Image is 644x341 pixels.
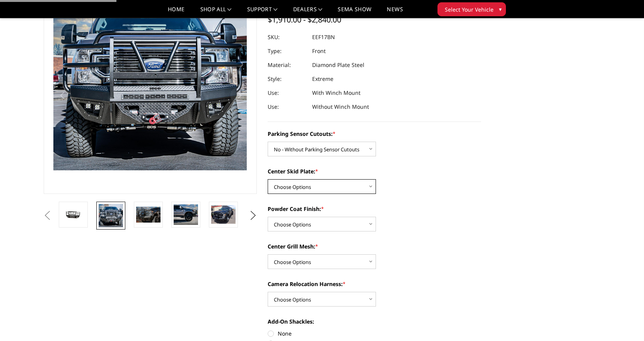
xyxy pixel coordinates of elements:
span: Select Your Vehicle [445,5,494,14]
a: Dealers [293,7,323,18]
img: 2017-2022 Ford F250-350 - T2 Series - Extreme Front Bumper (receiver or winch) [174,204,198,225]
label: None [268,329,481,338]
dd: Front [312,44,326,58]
button: Next [247,210,259,221]
img: 2017-2022 Ford F250-350 - T2 Series - Extreme Front Bumper (receiver or winch) [99,204,123,227]
iframe: Chat Widget [605,304,644,341]
dd: EEF17BN [312,30,335,44]
a: Home [168,7,184,18]
img: 2017-2022 Ford F250-350 - T2 Series - Extreme Front Bumper (receiver or winch) [61,209,85,221]
span: ▾ [499,5,502,13]
img: 2017-2022 Ford F250-350 - T2 Series - Extreme Front Bumper (receiver or winch) [136,207,161,223]
dt: Type: [268,44,306,58]
dt: Use: [268,86,306,100]
img: 2017-2022 Ford F250-350 - T2 Series - Extreme Front Bumper (receiver or winch) [211,206,236,224]
label: Add-On Shackles: [268,317,481,326]
span: $1,910.00 - $2,840.00 [268,14,341,25]
label: Center Skid Plate: [268,167,481,175]
a: shop all [200,7,232,18]
dd: With Winch Mount [312,86,360,100]
a: Support [247,7,278,18]
button: Previous [42,210,53,221]
button: Select Your Vehicle [437,2,506,16]
dd: Diamond Plate Steel [312,58,364,72]
dt: Use: [268,100,306,114]
dd: Without Winch Mount [312,100,369,114]
label: Camera Relocation Harness: [268,280,481,288]
label: Powder Coat Finish: [268,205,481,213]
dt: Style: [268,72,306,86]
label: Center Grill Mesh: [268,242,481,250]
dt: SKU: [268,30,306,44]
a: SEMA Show [338,7,371,18]
dt: Material: [268,58,306,72]
dd: Extreme [312,72,333,86]
a: News [387,7,403,18]
label: Parking Sensor Cutouts: [268,130,481,138]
